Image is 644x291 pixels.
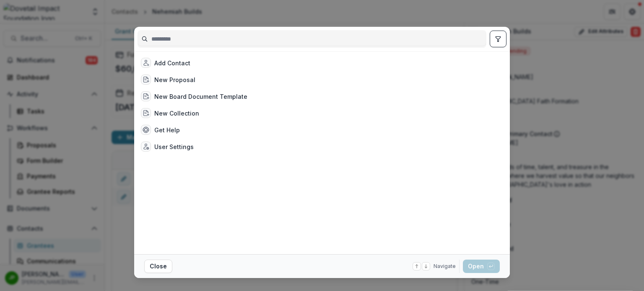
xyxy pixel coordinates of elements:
button: toggle filters [490,31,506,47]
div: User Settings [154,142,194,151]
span: Navigate [434,263,456,270]
div: Get Help [154,126,180,134]
div: New Board Document Template [154,92,247,101]
div: Add Contact [154,59,190,67]
button: Close [144,260,172,273]
button: Open [463,260,500,273]
div: New Proposal [154,75,195,84]
div: New Collection [154,109,199,118]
